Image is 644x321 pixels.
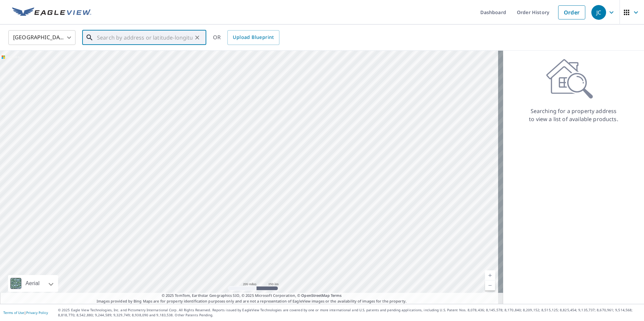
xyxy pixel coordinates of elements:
[8,28,75,47] div: [GEOGRAPHIC_DATA]
[8,275,58,292] div: Aerial
[23,275,42,292] div: Aerial
[3,310,24,315] a: Terms of Use
[485,280,495,290] a: Current Level 5, Zoom Out
[331,293,342,298] a: Terms
[591,5,606,20] div: JC
[227,30,279,45] a: Upload Blueprint
[213,30,279,45] div: OR
[193,33,202,42] button: Clear
[485,270,495,280] a: Current Level 5, Zoom In
[558,5,585,19] a: Order
[97,28,193,47] input: Search by address or latitude-longitude
[301,293,329,298] a: OpenStreetMap
[162,293,342,299] span: © 2025 TomTom, Earthstar Geographics SIO, © 2025 Microsoft Corporation, ©
[529,107,619,123] p: Searching for a property address to view a list of available products.
[26,310,48,315] a: Privacy Policy
[3,311,48,315] p: |
[233,33,274,42] span: Upload Blueprint
[12,7,91,17] img: EV Logo
[58,308,641,318] p: © 2025 Eagle View Technologies, Inc. and Pictometry International Corp. All Rights Reserved. Repo...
